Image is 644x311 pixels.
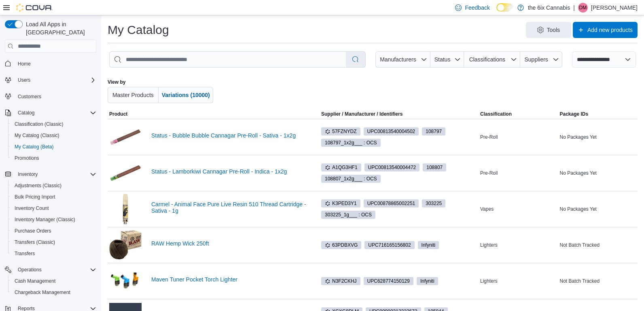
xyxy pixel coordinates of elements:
[2,57,100,69] button: Home
[11,215,96,224] span: Inventory Manager (Classic)
[8,203,100,214] button: Inventory Count
[2,74,100,86] button: Users
[109,157,142,189] img: Status - Lamborkiwi Cannagar Pre-Roll - Indica - 1x2g
[8,118,100,130] button: Classification (Classic)
[11,288,96,297] span: Chargeback Management
[11,142,57,152] a: My Catalog (Beta)
[108,87,159,103] button: Master Products
[11,237,58,247] a: Transfers (Classic)
[15,289,70,296] span: Chargeback Management
[108,22,169,38] h1: My Catalog
[573,22,638,38] button: Add new products
[8,225,100,237] button: Purchase Orders
[15,108,38,118] button: Catalog
[364,277,413,285] span: UPC628774150129
[11,131,63,140] a: My Catalog (Classic)
[587,26,633,34] span: Add new products
[8,248,100,259] button: Transfers
[15,58,96,68] span: Home
[2,169,100,180] button: Inventory
[151,168,318,175] a: Status - Lamborkiwi Cannagar Pre-Roll - Indica - 1x2g
[151,132,318,139] a: Status - Bubble Bubble Cannagar Pre-Roll - Sativa - 1x2g
[496,3,513,12] input: Dark Mode
[159,87,213,103] button: Variations (10000)
[15,169,96,179] span: Inventory
[16,4,53,12] img: Cova
[526,22,571,38] button: Tools
[8,152,100,164] button: Promotions
[18,61,31,67] span: Home
[367,277,410,285] span: UPC 628774150129
[11,288,74,297] a: Chargeback Management
[11,203,96,213] span: Inventory Count
[151,276,318,283] a: Maven Tuner Pocket Torch Lighter
[11,192,96,202] span: Bulk Pricing Import
[15,265,96,275] span: Operations
[368,164,416,171] span: UPC 00813540004472
[162,92,210,98] span: Variations (10000)
[15,205,49,212] span: Inventory Count
[11,203,52,213] a: Inventory Count
[479,168,558,178] div: Pre-Roll
[367,128,415,135] span: UPC 00813540004502
[11,181,96,190] span: Adjustments (Classic)
[109,111,127,117] span: Product
[109,193,142,225] img: Carmel - Animal Face Pure Live Resin 510 Thread Cartridge - Sativa - 1g
[321,175,381,183] span: 108807_1x2g___ : OCS
[321,241,361,249] span: 63PDBXVG
[426,200,442,207] span: 303225
[15,155,39,161] span: Promotions
[11,142,96,152] span: My Catalog (Beta)
[8,191,100,203] button: Bulk Pricing Import
[325,175,377,182] span: 108807_1x2g___ : OCS
[11,215,78,224] a: Inventory Manager (Classic)
[558,276,638,286] div: Not Batch Tracked
[364,241,414,249] span: UPC716165156802
[479,204,558,214] div: Vapes
[2,264,100,275] button: Operations
[15,265,45,275] button: Operations
[558,240,638,250] div: Not Batch Tracked
[18,93,41,100] span: Customers
[11,131,96,140] span: My Catalog (Classic)
[464,51,520,68] button: Classifications
[469,56,505,63] span: Classifications
[579,3,587,13] span: DM
[15,92,44,102] a: Customers
[23,20,96,36] span: Load All Apps in [GEOGRAPHIC_DATA]
[15,75,96,85] span: Users
[15,278,55,284] span: Cash Management
[151,201,318,214] a: Carmel - Animal Face Pure Live Resin 510 Thread Cartridge - Sativa - 1g
[11,226,55,236] a: Purchase Orders
[11,119,67,129] a: Classification (Classic)
[321,163,361,171] span: A1QG3HF1
[8,275,100,287] button: Cash Management
[15,132,59,139] span: My Catalog (Classic)
[8,130,100,141] button: My Catalog (Classic)
[364,163,420,171] span: UPC00813540004472
[573,3,575,13] p: |
[364,199,419,207] span: UPC00878865002251
[18,110,34,116] span: Catalog
[426,128,442,135] span: 108797
[479,240,558,250] div: Lighters
[8,180,100,191] button: Adjustments (Classic)
[479,132,558,142] div: Pre-Roll
[417,277,438,285] span: Infyniti
[325,277,357,285] span: N3F2CKHJ
[591,3,638,13] p: [PERSON_NAME]
[11,249,38,258] a: Transfers
[15,228,51,234] span: Purchase Orders
[112,92,154,98] span: Master Products
[2,107,100,118] button: Catalog
[11,153,96,163] span: Promotions
[430,51,464,68] button: Status
[578,3,588,13] div: Dhwanit Modi
[11,276,59,286] a: Cash Management
[325,200,357,207] span: K3PED3Y1
[364,127,419,135] span: UPC00813540004502
[11,192,59,202] a: Bulk Pricing Import
[325,128,357,135] span: 57FZNYDZ
[18,171,38,178] span: Inventory
[520,51,562,68] button: Suppliers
